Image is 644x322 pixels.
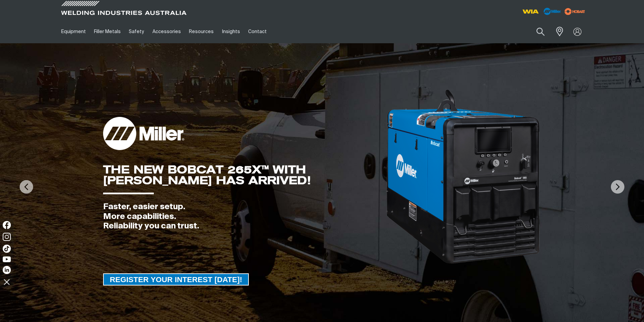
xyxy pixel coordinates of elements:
[57,20,455,43] nav: Main
[125,20,148,43] a: Safety
[563,6,587,17] img: miller
[3,233,11,241] img: Instagram
[103,202,385,231] div: Faster, easier setup. More capabilities. Reliability you can trust.
[90,20,125,43] a: Filler Metals
[611,180,624,194] img: NextArrow
[3,256,11,262] img: YouTube
[185,20,218,43] a: Resources
[218,20,244,43] a: Insights
[20,180,33,194] img: PrevArrow
[3,245,11,253] img: TikTok
[1,276,13,288] img: hide socials
[529,24,552,40] button: Search products
[148,20,185,43] a: Accessories
[57,20,90,43] a: Equipment
[103,273,249,286] a: REGISTER YOUR INTEREST TODAY!
[3,266,11,274] img: LinkedIn
[244,20,271,43] a: Contact
[104,273,248,286] span: REGISTER YOUR INTEREST [DATE]!
[520,24,552,40] input: Product name or item number...
[3,221,11,229] img: Facebook
[103,164,385,186] div: THE NEW BOBCAT 265X™ WITH [PERSON_NAME] HAS ARRIVED!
